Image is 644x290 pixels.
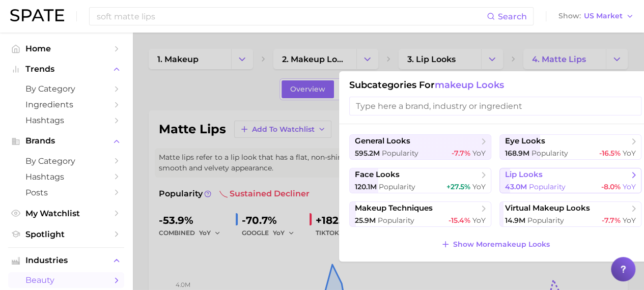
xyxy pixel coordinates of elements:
[499,168,641,193] button: lip looks43.0m Popularity-8.0% YoY
[601,182,621,191] span: -8.0%
[378,216,414,225] span: Popularity
[623,216,636,225] span: YoY
[25,188,107,197] span: Posts
[453,240,550,249] span: Show More makeup looks
[8,253,124,268] button: Industries
[25,156,107,166] span: by Category
[602,216,621,225] span: -7.7%
[435,79,504,91] span: makeup looks
[584,13,623,19] span: US Market
[505,136,545,146] span: eye looks
[531,149,568,158] span: Popularity
[379,182,415,191] span: Popularity
[355,170,400,180] span: face looks
[25,256,107,265] span: Industries
[355,182,377,191] span: 120.1m
[8,41,124,56] a: Home
[8,272,124,288] a: beauty
[349,201,491,227] button: makeup techniques25.9m Popularity-15.4% YoY
[382,149,418,158] span: Popularity
[349,134,491,160] button: general looks595.2m Popularity-7.7% YoY
[599,149,621,158] span: -16.5%
[499,134,641,160] button: eye looks168.9m Popularity-16.5% YoY
[438,237,552,251] button: Show Moremakeup looks
[349,168,491,193] button: face looks120.1m Popularity+27.5% YoY
[25,209,107,218] span: My Watchlist
[527,216,564,225] span: Popularity
[498,12,527,21] span: Search
[8,97,124,112] a: Ingredients
[499,201,641,227] button: virtual makeup looks14.9m Popularity-7.7% YoY
[349,79,641,91] h1: Subcategories for
[449,216,470,225] span: -15.4%
[472,149,486,158] span: YoY
[505,149,529,158] span: 168.9m
[472,182,486,191] span: YoY
[8,206,124,221] a: My Watchlist
[505,216,525,225] span: 14.9m
[8,153,124,169] a: by Category
[25,275,107,285] span: beauty
[556,10,636,23] button: ShowUS Market
[8,81,124,97] a: by Category
[25,229,107,239] span: Spotlight
[355,216,376,225] span: 25.9m
[349,97,641,115] input: Type here a brand, industry or ingredient
[25,44,107,53] span: Home
[8,169,124,185] a: Hashtags
[8,112,124,128] a: Hashtags
[558,13,581,19] span: Show
[25,172,107,182] span: Hashtags
[10,9,64,21] img: SPATE
[25,115,107,125] span: Hashtags
[25,65,107,74] span: Trends
[446,182,470,191] span: +27.5%
[505,170,543,180] span: lip looks
[472,216,486,225] span: YoY
[505,204,590,213] span: virtual makeup looks
[355,149,380,158] span: 595.2m
[505,182,527,191] span: 43.0m
[355,204,433,213] span: makeup techniques
[25,100,107,109] span: Ingredients
[452,149,470,158] span: -7.7%
[25,84,107,94] span: by Category
[8,226,124,242] a: Spotlight
[96,8,487,25] input: Search here for a brand, industry, or ingredient
[623,149,636,158] span: YoY
[8,133,124,149] button: Brands
[529,182,566,191] span: Popularity
[8,185,124,200] a: Posts
[8,62,124,77] button: Trends
[355,136,410,146] span: general looks
[25,136,107,146] span: Brands
[623,182,636,191] span: YoY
